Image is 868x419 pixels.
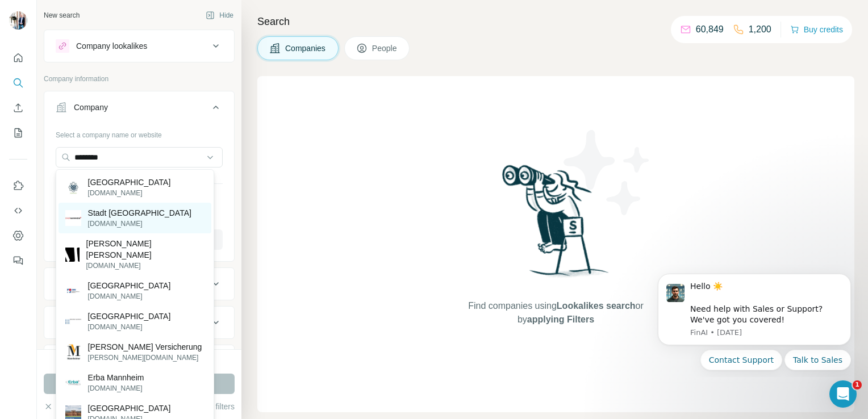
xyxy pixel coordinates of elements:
img: University Hospital Mannheim [65,283,81,299]
button: Use Surfe on LinkedIn [9,175,27,196]
button: My lists [9,123,27,143]
button: HQ location [44,309,234,336]
span: applying Filters [527,315,594,324]
img: Avatar [9,11,27,30]
img: University of Mannheim [65,179,81,195]
p: [PERSON_NAME] [PERSON_NAME] [86,238,205,261]
p: [DOMAIN_NAME] [86,261,205,271]
p: [PERSON_NAME][DOMAIN_NAME] [88,353,202,363]
img: Erba Mannheim [65,375,81,391]
button: Hide [198,7,241,24]
button: Clear [44,401,76,412]
iframe: Intercom notifications message [641,264,868,377]
iframe: Intercom live chat [829,380,857,408]
div: Company lookalikes [76,40,147,52]
p: 1,200 [749,23,771,36]
p: Stadt [GEOGRAPHIC_DATA] [88,207,191,219]
p: [DOMAIN_NAME] [88,322,171,332]
img: Mannheimer Swartling [65,248,80,262]
button: Use Surfe API [9,200,27,221]
div: Select a company name or website [56,125,223,140]
span: Companies [285,43,327,54]
p: [GEOGRAPHIC_DATA] [88,311,171,322]
button: Dashboard [9,225,27,246]
p: 60,849 [696,23,724,36]
p: Company information [44,74,235,84]
img: Surfe Illustration - Woman searching with binoculars [497,162,615,288]
img: Surfe Illustration - Stars [556,121,658,224]
span: Find companies using or by [465,299,646,326]
span: People [372,43,398,54]
img: Stadt Mannheim [65,210,81,226]
p: [PERSON_NAME] Versicherung [88,341,202,353]
button: Company [44,94,234,125]
img: Mannheim University of Applied Sciences [65,313,81,329]
button: Industry [44,270,234,298]
p: [GEOGRAPHIC_DATA] [88,177,171,188]
span: 1 [853,380,862,389]
button: Company lookalikes [44,32,234,60]
h4: Search [257,14,854,30]
p: [DOMAIN_NAME] [88,188,171,198]
button: Feedback [9,250,27,271]
div: Company [74,102,108,113]
button: Buy credits [790,22,843,37]
p: [GEOGRAPHIC_DATA] [88,280,171,291]
button: Search [9,73,27,93]
span: Lookalikes search [557,301,636,311]
p: Erba Mannheim [88,372,144,383]
p: [GEOGRAPHIC_DATA] [88,403,171,414]
p: [DOMAIN_NAME] [88,383,144,393]
button: Annual revenue ($) [44,347,234,375]
button: Quick start [9,48,27,68]
p: [DOMAIN_NAME] [88,219,191,229]
p: [DOMAIN_NAME] [88,291,171,301]
button: Enrich CSV [9,98,27,118]
img: Mannheimer Versicherung [65,344,81,360]
div: New search [44,10,80,20]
